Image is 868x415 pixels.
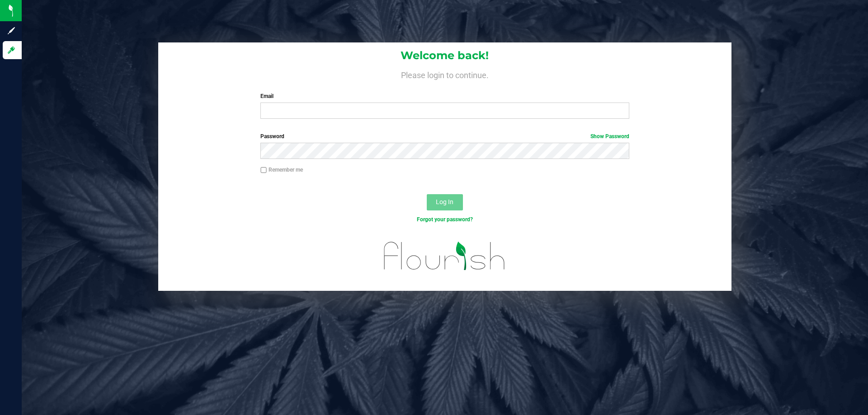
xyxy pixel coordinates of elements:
[7,46,16,55] inline-svg: Log in
[260,167,267,173] input: Remember me
[427,194,463,210] button: Log In
[260,166,303,174] label: Remember me
[436,198,453,205] span: Log In
[590,133,629,140] a: Show Password
[373,233,516,279] img: flourish_logo.svg
[260,92,629,100] label: Email
[260,133,284,140] span: Password
[158,69,731,79] h4: Please login to continue.
[417,216,473,223] a: Forgot your password?
[158,50,731,61] h1: Welcome back!
[7,26,16,35] inline-svg: Sign up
